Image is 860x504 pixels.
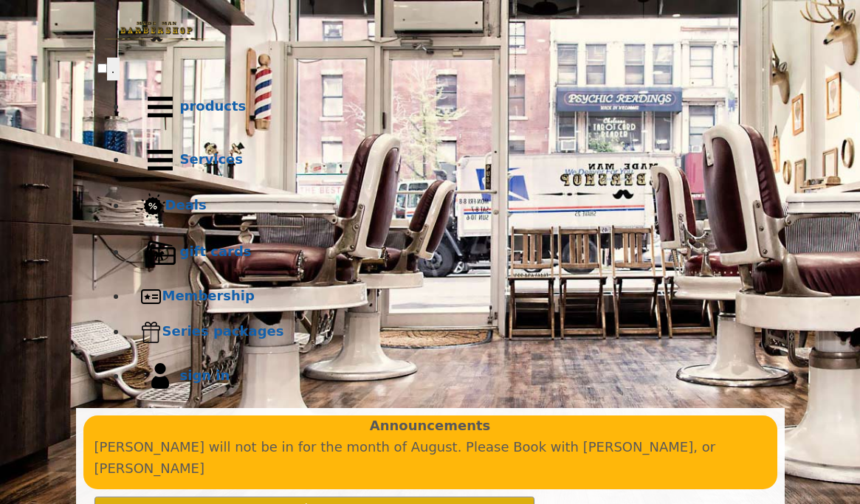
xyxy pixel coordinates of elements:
[162,323,284,339] b: Series packages
[140,356,180,396] img: sign in
[140,286,162,308] img: Membership
[111,61,115,76] span: .
[97,8,216,55] img: Made Man Barbershop logo
[127,314,763,350] a: Series packagesSeries packages
[97,63,107,73] input: menu toggle
[140,193,165,219] img: Deals
[180,367,230,383] b: sign in
[140,140,180,180] img: Services
[180,151,244,167] b: Services
[127,187,763,226] a: DealsDeals
[140,232,180,272] img: Gift cards
[140,87,180,127] img: Products
[140,321,162,343] img: Series packages
[127,279,763,314] a: MembershipMembership
[127,226,763,279] a: Gift cardsgift cards
[127,134,763,187] a: ServicesServices
[370,415,491,437] b: Announcements
[127,80,763,134] a: Productsproducts
[94,437,766,480] p: [PERSON_NAME] will not be in for the month of August. Please Book with [PERSON_NAME], or [PERSON_...
[165,197,207,213] b: Deals
[180,244,252,259] b: gift cards
[180,98,247,114] b: products
[107,58,120,80] button: menu toggle
[162,288,255,303] b: Membership
[127,350,763,403] a: sign insign in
